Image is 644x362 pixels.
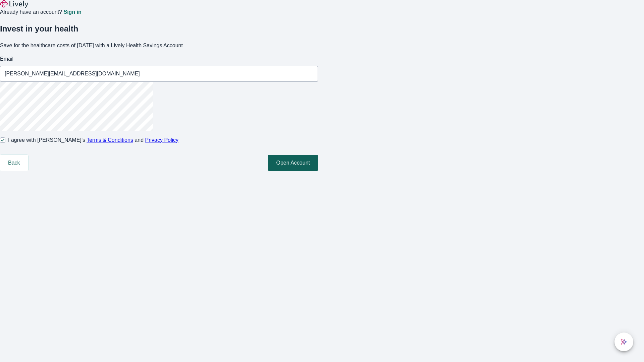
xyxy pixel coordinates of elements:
[145,137,179,143] a: Privacy Policy
[621,339,627,345] svg: Lively AI Assistant
[268,155,318,171] button: Open Account
[8,136,178,144] span: I agree with [PERSON_NAME]’s and
[614,333,633,351] button: chat
[63,9,81,15] a: Sign in
[87,137,133,143] a: Terms & Conditions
